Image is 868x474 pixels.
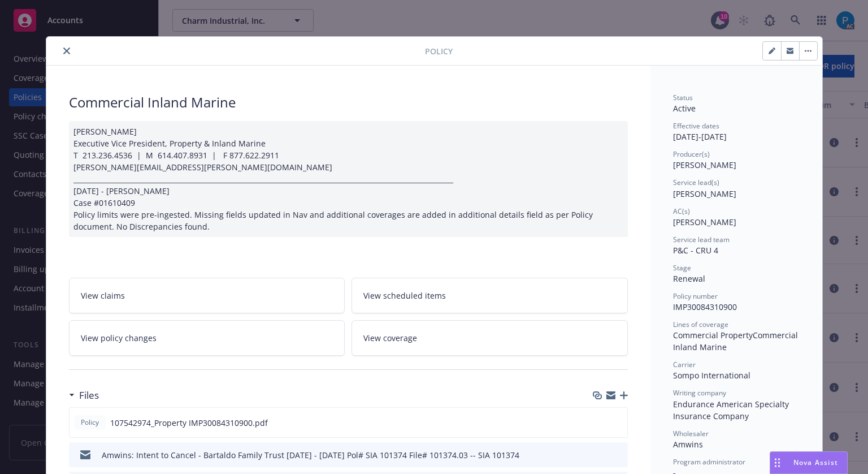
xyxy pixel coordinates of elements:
h3: Files [79,388,99,403]
button: Nova Assist [770,451,848,474]
button: close [60,44,73,58]
div: [DATE] - [DATE] [673,121,800,143]
span: View claims [81,290,125,301]
a: View coverage [351,320,628,356]
span: Effective dates [673,121,719,131]
div: Commercial Inland Marine [69,93,628,112]
span: Commercial Inland Marine [673,330,800,352]
span: Nova Assist [793,458,838,467]
span: View scheduled items [363,290,446,301]
button: download file [594,417,604,429]
a: View scheduled items [351,278,628,313]
a: View policy changes [69,320,345,356]
span: Active [673,103,696,114]
span: AC(s) [673,206,690,216]
button: download file [595,449,604,461]
span: Policy number [673,291,718,301]
span: Stage [673,263,691,273]
span: Renewal [673,273,705,284]
span: Program administrator [673,457,745,467]
span: Service lead team [673,235,730,244]
div: Files [69,388,99,403]
span: Sompo International [673,370,750,381]
span: P&C - CRU 4 [673,245,718,256]
span: Writing company [673,388,726,398]
span: IMP30084310900 [673,301,737,312]
div: Drag to move [770,452,784,473]
span: Producer(s) [673,149,710,159]
span: Service lead(s) [673,178,719,187]
span: View policy changes [81,332,157,344]
button: preview file [613,417,623,429]
span: 107542974_Property IMP30084310900.pdf [110,417,268,429]
span: Wholesaler [673,429,709,438]
button: preview file [613,449,623,461]
span: Endurance American Specialty Insurance Company [673,399,791,421]
span: Commercial Property [673,330,753,341]
span: Status [673,93,693,102]
span: [PERSON_NAME] [673,188,736,199]
div: Amwins: Intent to Cancel - Bartaldo Family Trust [DATE] - [DATE] Pol# SIA 101374 File# 101374.03 ... [102,449,519,461]
span: Carrier [673,360,696,369]
span: Policy [79,417,101,428]
span: View coverage [363,332,417,344]
span: Lines of coverage [673,320,728,329]
div: [PERSON_NAME] Executive Vice President, Property & Inland Marine T 213.236.4536 | M 614.407.8931 ... [69,121,628,237]
span: Amwins [673,439,703,450]
span: [PERSON_NAME] [673,160,736,170]
span: Policy [425,45,453,57]
a: View claims [69,278,345,313]
span: [PERSON_NAME] [673,217,736,227]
